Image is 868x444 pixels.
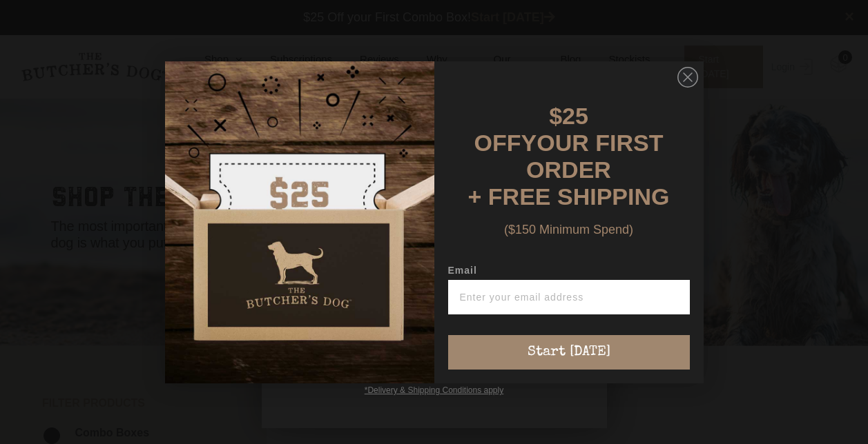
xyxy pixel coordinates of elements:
span: $25 OFF [474,103,588,156]
label: Email [448,265,690,280]
span: YOUR FIRST ORDER + FREE SHIPPING [468,130,670,210]
button: Start [DATE] [448,335,690,370]
input: Enter your email address [448,280,690,314]
span: ($150 Minimum Spend) [504,223,633,236]
button: Close dialog [677,67,698,88]
img: d0d537dc-5429-4832-8318-9955428ea0a1.jpeg [165,61,434,383]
